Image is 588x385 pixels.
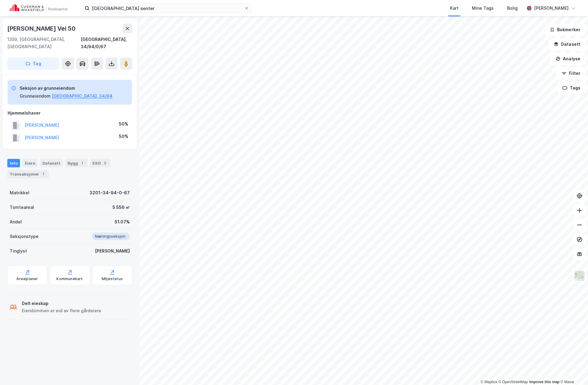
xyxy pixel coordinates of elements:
[22,307,101,314] div: Eiendommen er eid av flere gårdeiere
[22,159,38,167] div: Eiere
[40,171,46,177] div: 1
[507,5,518,12] div: Bolig
[534,5,569,12] div: [PERSON_NAME]
[550,53,586,65] button: Analyse
[10,189,29,196] div: Matrikkel
[20,92,51,100] div: Grunneiendom
[7,24,77,33] div: [PERSON_NAME] Vei 50
[89,189,130,196] div: 3201-34-94-0-67
[529,380,559,384] a: Improve this map
[556,67,586,79] button: Filter
[90,159,110,167] div: ESG
[10,204,34,211] div: Tomteareal
[40,159,63,167] div: Datasett
[79,160,85,166] div: 1
[81,36,132,50] div: [GEOGRAPHIC_DATA], 34/94/0/67
[10,218,22,226] div: Andel
[8,109,132,117] div: Hjemmelshaver
[10,247,27,255] div: Tinglyst
[7,170,49,178] div: Transaksjoner
[89,4,244,13] input: Søk på adresse, matrikkel, gårdeiere, leietakere eller personer
[119,133,128,140] div: 50%
[115,218,130,226] div: 51.07%
[574,270,585,282] img: Z
[558,356,588,385] iframe: Chat Widget
[22,300,101,307] div: Delt eieskap
[52,92,113,100] button: [GEOGRAPHIC_DATA], 34/94
[10,233,39,240] div: Seksjonstype
[472,5,494,12] div: Mine Tags
[557,82,586,94] button: Tags
[549,38,586,50] button: Datasett
[481,380,497,384] a: Mapbox
[16,276,38,281] div: Arealplaner
[7,58,59,70] button: Tag
[65,159,88,167] div: Bygg
[20,85,113,92] div: Seksjon av grunneiendom
[545,24,586,36] button: Bokmerker
[95,247,130,255] div: [PERSON_NAME]
[7,36,81,50] div: 1359, [GEOGRAPHIC_DATA], [GEOGRAPHIC_DATA]
[56,276,83,281] div: Kommunekart
[450,5,459,12] div: Kart
[102,160,108,166] div: 2
[7,159,20,167] div: Info
[558,356,588,385] div: Kontrollprogram for chat
[102,276,123,281] div: Miljøstatus
[10,4,67,12] img: cushman-wakefield-realkapital-logo.202ea83816669bd177139c58696a8fa1.svg
[113,204,130,211] div: 5 556 ㎡
[499,380,528,384] a: OpenStreetMap
[119,120,128,128] div: 50%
